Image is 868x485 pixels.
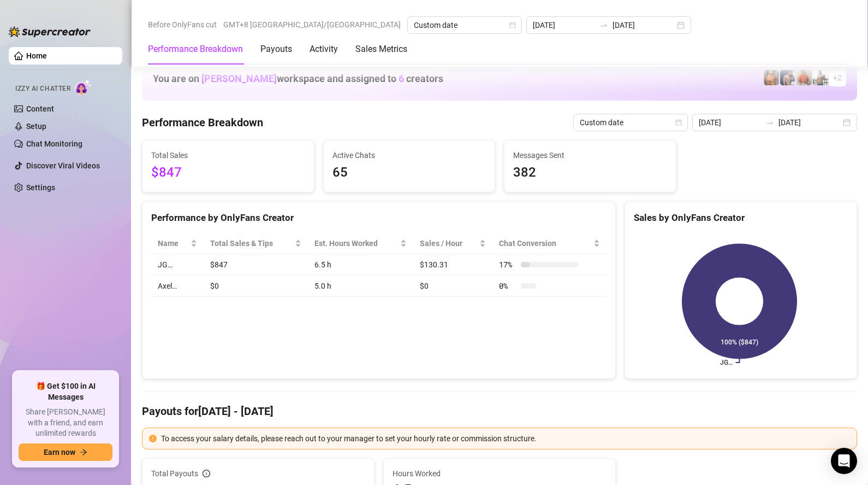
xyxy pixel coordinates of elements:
span: Name [158,237,188,249]
img: JG [764,70,779,85]
img: JUSTIN [813,70,828,85]
div: Performance Breakdown [148,43,243,56]
span: Custom date [414,17,515,33]
th: Chat Conversion [492,233,607,254]
span: exclamation-circle [149,435,157,442]
td: 5.0 h [308,276,413,297]
td: $847 [204,254,308,276]
td: JG… [151,254,204,276]
span: swap-right [765,118,774,127]
div: Sales Metrics [355,43,407,56]
td: Axel… [151,276,204,297]
text: JG… [720,359,733,366]
div: Sales by OnlyFans Creator [634,211,848,225]
div: Payouts [260,43,292,56]
span: Earn now [44,448,75,457]
span: Total Sales [151,149,305,161]
div: Open Intercom Messenger [831,448,857,474]
span: 17 % [499,259,516,271]
a: Content [26,104,54,113]
span: 6 [399,73,404,84]
input: End date [778,116,841,128]
th: Total Sales & Tips [204,233,308,254]
th: Sales / Hour [413,233,493,254]
span: info-circle [203,470,210,477]
img: logo-BBDzfeDw.svg [9,26,91,37]
div: To access your salary details, please reach out to your manager to set your hourly rate or commis... [161,433,850,445]
img: Axel [780,70,795,85]
h1: You are on workspace and assigned to creators [153,73,443,85]
span: 0 % [499,280,516,292]
span: 382 [513,162,667,183]
div: Est. Hours Worked [314,237,397,249]
div: Activity [310,43,338,56]
span: Total Sales & Tips [210,237,293,249]
h4: Performance Breakdown [142,115,263,130]
a: Setup [26,122,46,131]
span: 65 [332,162,486,183]
input: Start date [699,116,761,128]
span: Total Payouts [151,468,198,480]
input: End date [613,19,675,31]
span: Sales / Hour [420,237,478,249]
span: [PERSON_NAME] [201,73,277,84]
input: Start date [533,19,595,31]
td: $130.31 [413,254,493,276]
span: to [599,21,608,30]
span: Izzy AI Chatter [15,84,70,94]
span: calendar [675,119,682,126]
span: Messages Sent [513,149,667,161]
span: Before OnlyFans cut [148,16,217,33]
button: Earn nowarrow-right [19,443,112,461]
span: to [765,118,774,127]
span: GMT+8 [GEOGRAPHIC_DATA]/[GEOGRAPHIC_DATA] [223,16,401,33]
span: calendar [509,22,516,28]
td: $0 [204,276,308,297]
img: AI Chatter [75,79,92,95]
img: Justin [796,70,812,85]
th: Name [151,233,204,254]
span: $847 [151,162,305,183]
span: arrow-right [80,448,87,456]
span: Custom date [580,114,681,131]
h4: Payouts for [DATE] - [DATE] [142,404,857,419]
span: Share [PERSON_NAME] with a friend, and earn unlimited rewards [19,407,112,439]
div: Performance by OnlyFans Creator [151,211,607,225]
span: Hours Worked [393,468,607,480]
span: swap-right [599,21,608,30]
a: Discover Viral Videos [26,161,100,170]
span: Active Chats [332,149,486,161]
td: $0 [413,276,493,297]
span: 🎁 Get $100 in AI Messages [19,381,112,402]
span: + 2 [833,72,842,84]
td: 6.5 h [308,254,413,276]
a: Chat Monitoring [26,139,82,148]
span: Chat Conversion [499,237,591,249]
a: Settings [26,183,55,192]
a: Home [26,51,47,60]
